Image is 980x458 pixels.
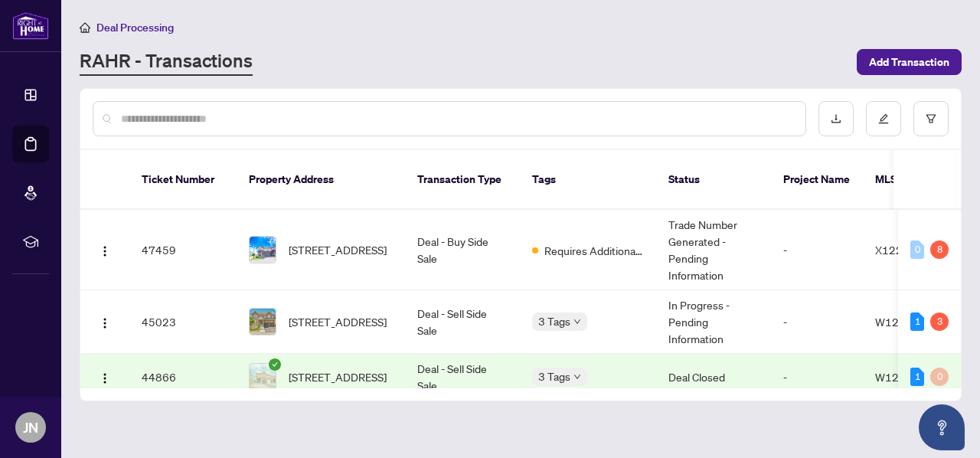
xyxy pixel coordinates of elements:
span: download [831,113,841,124]
img: Logo [99,245,111,257]
img: thumbnail-img [250,237,276,263]
th: Transaction Type [405,150,520,210]
div: 0 [910,240,924,259]
th: Status [656,150,771,210]
button: Logo [93,237,117,262]
div: 0 [930,368,949,386]
td: Deal Closed [656,354,771,401]
span: [STREET_ADDRESS] [289,368,387,385]
td: Deal - Buy Side Sale [405,210,520,290]
td: 47459 [129,210,237,290]
th: Property Address [237,150,405,210]
span: filter [926,113,936,124]
td: - [771,290,863,354]
span: W12248769 [875,370,940,384]
span: 3 Tags [538,368,570,385]
td: In Progress - Pending Information [656,290,771,354]
td: - [771,354,863,401]
span: down [573,318,581,326]
span: edit [878,113,889,124]
img: thumbnail-img [250,364,276,390]
span: Deal Processing [96,21,174,34]
a: RAHR - Transactions [80,48,253,76]
button: filter [913,101,949,136]
button: Logo [93,365,117,389]
span: JN [23,417,38,438]
button: Logo [93,309,117,334]
img: thumbnail-img [250,309,276,335]
div: 8 [930,240,949,259]
span: check-circle [269,358,281,371]
span: down [573,373,581,381]
img: Logo [99,317,111,329]
td: 44866 [129,354,237,401]
span: 3 Tags [538,312,570,330]
td: Deal - Sell Side Sale [405,290,520,354]
span: Add Transaction [869,50,949,74]
span: [STREET_ADDRESS] [289,241,387,258]
th: Tags [520,150,656,210]
button: download [818,101,854,136]
img: Logo [99,372,111,384]
span: [STREET_ADDRESS] [289,313,387,330]
div: 1 [910,312,924,331]
span: home [80,22,90,33]
img: logo [12,11,49,40]
span: W12248720 [875,315,940,329]
th: Project Name [771,150,863,210]
td: 45023 [129,290,237,354]
td: - [771,210,863,290]
button: Add Transaction [857,49,962,75]
button: Open asap [919,404,965,450]
div: 3 [930,312,949,331]
td: Deal - Sell Side Sale [405,354,520,401]
th: Ticket Number [129,150,237,210]
th: MLS # [863,150,955,210]
div: 1 [910,368,924,386]
span: Requires Additional Docs [544,242,644,259]
td: Trade Number Generated - Pending Information [656,210,771,290]
button: edit [866,101,901,136]
span: X12263610 [875,243,937,257]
